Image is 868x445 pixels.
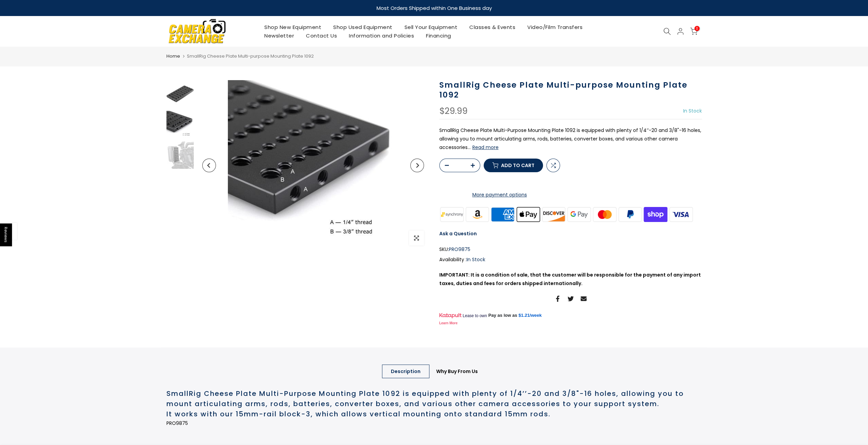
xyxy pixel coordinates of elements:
[439,255,702,264] div: Availability :
[467,256,485,263] span: In Stock
[439,191,560,199] a: More payment options
[439,126,702,152] p: SmallRig Cheese Plate Multi-Purpose Mounting Plate 1092 is equipped with plenty of 1/4’’-20 and 3...
[694,26,700,31] span: 0
[166,409,702,419] h2: It works with our 15mm-rail block-3, which allows vertical mounting onto standard 15mm rods.
[567,206,592,223] img: google pay
[420,31,457,40] a: Financing
[439,206,465,223] img: synchrony
[410,159,424,172] button: Next
[377,4,492,12] strong: Most Orders Shipped within One Business day
[166,388,702,409] h2: SmallRig Cheese Plate Multi-Purpose Mounting Plate 1092 is equipped with plenty of 1/4’’-20 and 3...
[643,206,668,223] img: shopify pay
[166,142,194,169] img: SmallRig Cheese Plate Multi-purpose Mounting Plate 1092 Cages and Rigs SmallRig PRO9875
[187,53,314,59] span: SmallRig Cheese Plate Multi-purpose Mounting Plate 1092
[617,206,643,223] img: paypal
[202,159,216,172] button: Previous
[515,206,541,223] img: apple pay
[343,31,420,40] a: Information and Policies
[300,31,343,40] a: Contact Us
[439,271,701,287] strong: IMPORTANT: It is a condition of sale, that the customer will be responsible for the payment of an...
[439,245,702,254] div: SKU:
[568,295,574,303] a: Share on Twitter
[258,23,327,31] a: Shop New Equipment
[580,295,587,303] a: Share on Email
[166,53,180,60] a: Home
[501,163,534,168] span: Add to cart
[439,80,702,100] h1: SmallRig Cheese Plate Multi-purpose Mounting Plate 1092
[449,245,470,254] span: PRO9875
[439,107,468,116] div: $29.99
[541,206,567,223] img: discover
[327,23,398,31] a: Shop Used Equipment
[668,206,694,223] img: visa
[490,206,516,223] img: american express
[398,23,464,31] a: Sell Your Equipment
[521,23,588,31] a: Video/Film Transfers
[228,80,398,251] img: SmallRig Cheese Plate Multi-purpose Mounting Plate 1092 Cages and Rigs SmallRig PRO9875
[472,144,499,150] button: Read more
[683,107,702,114] span: In Stock
[439,230,477,237] a: Ask a Question
[463,23,521,31] a: Classes & Events
[518,312,542,318] a: $1.21/week
[690,28,697,35] a: 0
[427,365,487,378] a: Why Buy From Us
[462,313,487,318] span: Lease to own
[166,80,194,107] img: SmallRig Cheese Plate Multi-purpose Mounting Plate 1092 Cages and Rigs SmallRig PRO9875
[484,159,543,172] button: Add to cart
[439,321,458,325] a: Learn More
[592,206,617,223] img: master
[166,419,702,428] p: PRO9875
[258,31,300,40] a: Newsletter
[382,365,429,378] a: Description
[555,295,561,303] a: Share on Facebook
[166,111,194,138] img: SmallRig Cheese Plate Multi-purpose Mounting Plate 1092 Cages and Rigs SmallRig PRO9875
[465,206,490,223] img: amazon payments
[488,312,517,318] span: Pay as low as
